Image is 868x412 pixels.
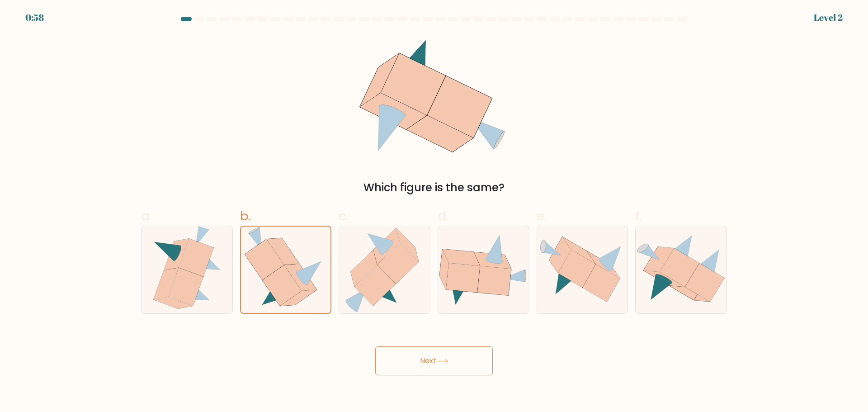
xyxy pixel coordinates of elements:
[339,207,349,225] span: c.
[146,180,722,196] div: Which figure is the same?
[438,207,448,225] span: d.
[375,346,493,375] button: Next
[141,207,152,225] span: a.
[635,207,642,225] span: f.
[537,207,547,225] span: e.
[240,207,251,225] span: b.
[25,11,44,24] div: 0:58
[814,11,843,24] div: Level 2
